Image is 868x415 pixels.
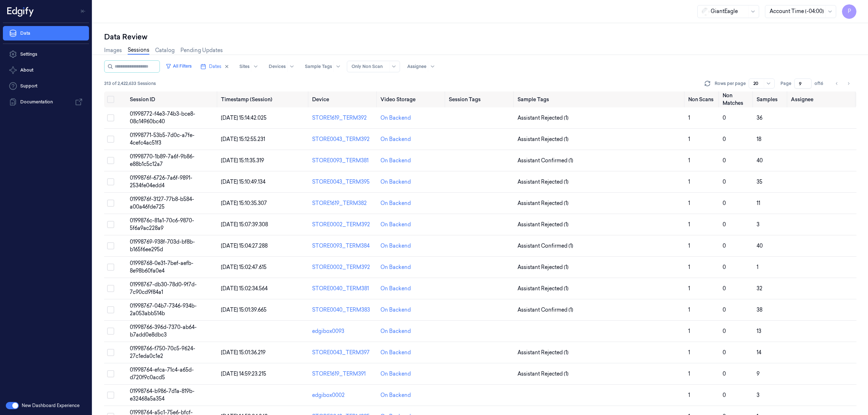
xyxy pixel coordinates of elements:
[518,285,569,292] span: Assistant Rejected (1)
[130,111,195,125] span: 01998772-f4e3-74b3-bce8-08c14960bc40
[723,157,726,164] span: 0
[107,136,114,143] button: Select row
[107,157,114,164] button: Select row
[723,371,726,377] span: 0
[380,370,411,378] div: On Backend
[3,47,89,61] a: Settings
[842,4,856,19] button: P
[723,179,726,185] span: 0
[380,221,411,228] div: On Backend
[128,46,149,55] a: Sessions
[130,324,197,338] span: 01998766-396d-7370-ab64-b7add0e8dbc3
[130,303,197,317] span: 01998767-04b7-7346-934b-2a053abb514b
[380,200,411,207] div: On Backend
[130,217,194,231] span: 0199876c-81a1-70c6-9870-5f6a9ac228a9
[312,242,375,250] div: STORE0093_TERM384
[104,32,856,42] div: Data Review
[312,370,375,378] div: STORE1619_TERM391
[221,285,268,292] span: [DATE] 15:02:34.564
[312,200,375,207] div: STORE1619_TERM382
[163,60,195,72] button: All Filters
[3,95,89,109] a: Documentation
[221,115,267,121] span: [DATE] 15:14:42.025
[688,157,690,164] span: 1
[180,47,223,54] a: Pending Updates
[723,285,726,292] span: 0
[515,91,686,107] th: Sample Tags
[757,285,762,292] span: 32
[688,285,690,292] span: 1
[380,285,411,292] div: On Backend
[3,79,89,93] a: Support
[107,96,114,103] button: Select all
[518,157,573,164] span: Assistant Confirmed (1)
[688,349,690,356] span: 1
[688,371,690,377] span: 1
[130,345,195,359] span: 01998766-f750-70c5-9624-27c1eda0c1e2
[312,114,375,122] div: STORE1619_TERM392
[312,221,375,228] div: STORE0002_TERM392
[688,221,690,228] span: 1
[780,80,791,87] span: Page
[380,114,411,122] div: On Backend
[757,157,763,164] span: 40
[518,178,569,186] span: Assistant Rejected (1)
[688,392,690,398] span: 1
[130,175,192,189] span: 0199876f-6726-7a6f-9891-2534fe04edd4
[723,243,726,249] span: 0
[312,178,375,186] div: STORE0043_TERM395
[380,178,411,186] div: On Backend
[843,78,854,89] button: Go to next page
[757,221,759,228] span: 3
[688,264,690,270] span: 1
[723,221,726,228] span: 0
[312,136,375,143] div: STORE0043_TERM392
[312,157,375,164] div: STORE0093_TERM381
[720,91,754,107] th: Non Matches
[757,392,759,398] span: 3
[757,179,762,185] span: 35
[446,91,514,107] th: Session Tags
[107,221,114,228] button: Select row
[107,306,114,313] button: Select row
[832,78,854,89] nav: pagination
[723,264,726,270] span: 0
[723,349,726,356] span: 0
[218,91,309,107] th: Timestamp (Session)
[127,91,218,107] th: Session ID
[754,91,788,107] th: Samples
[380,328,411,335] div: On Backend
[312,392,375,399] div: edgibox0002
[518,221,569,228] span: Assistant Rejected (1)
[107,242,114,249] button: Select row
[209,63,221,70] span: Dates
[380,242,411,250] div: On Backend
[107,178,114,185] button: Select row
[3,63,89,77] button: About
[77,5,89,17] button: Toggle Navigation
[107,285,114,292] button: Select row
[221,200,267,206] span: [DATE] 15:10:35.307
[107,264,114,271] button: Select row
[130,239,195,253] span: 01998769-938f-703d-bf8b-b165f6ee295d
[814,80,826,87] span: of 16
[380,349,411,356] div: On Backend
[221,179,265,185] span: [DATE] 15:10:49.134
[688,328,690,334] span: 1
[518,114,569,122] span: Assistant Rejected (1)
[688,179,690,185] span: 1
[104,80,156,87] span: 313 of 2,422,633 Sessions
[197,61,232,72] button: Dates
[312,285,375,292] div: STORE0040_TERM381
[757,307,762,313] span: 38
[688,200,690,206] span: 1
[130,132,195,146] span: 01998771-53b5-7d0c-a7fe-4cefc4ac51f3
[518,200,569,207] span: Assistant Rejected (1)
[221,157,264,164] span: [DATE] 15:11:35.319
[221,307,267,313] span: [DATE] 15:01:39.665
[788,91,856,107] th: Assignee
[107,200,114,207] button: Select row
[723,307,726,313] span: 0
[688,136,690,142] span: 1
[757,349,761,356] span: 14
